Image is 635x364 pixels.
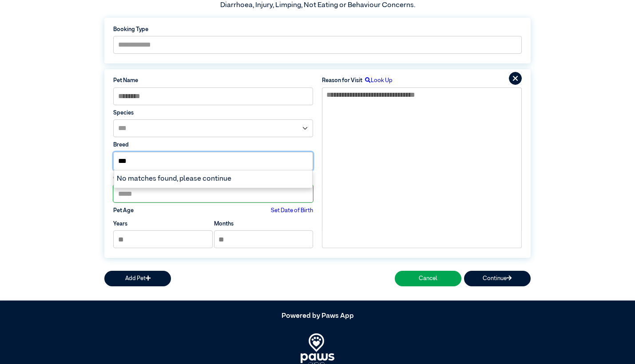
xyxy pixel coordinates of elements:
[113,220,127,228] label: Years
[322,76,362,85] label: Reason for Visit
[214,220,234,228] label: Months
[113,25,522,34] label: Booking Type
[271,206,313,215] label: Set Date of Birth
[104,271,171,286] button: Add Pet
[395,271,461,286] button: Cancel
[362,76,393,85] label: Look Up
[104,312,531,320] h5: Powered by Paws App
[113,109,313,117] label: Species
[113,206,134,215] label: Pet Age
[113,174,313,182] label: Colour
[113,141,313,149] label: Breed
[114,170,312,188] div: No matches found, please continue
[113,76,313,85] label: Pet Name
[464,271,531,286] button: Continue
